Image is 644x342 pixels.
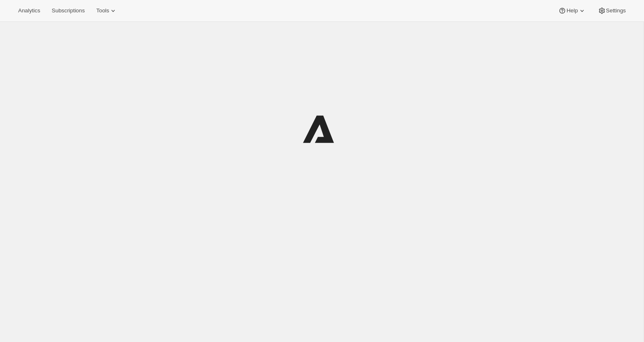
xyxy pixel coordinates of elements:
button: Settings [593,5,631,16]
button: Tools [91,5,122,16]
button: Subscriptions [47,5,90,16]
span: Help [566,7,578,14]
span: Tools [96,7,109,14]
span: Settings [606,7,626,14]
button: Help [553,5,591,16]
span: Analytics [18,7,40,14]
button: Analytics [13,5,45,16]
span: Subscriptions [52,7,85,14]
